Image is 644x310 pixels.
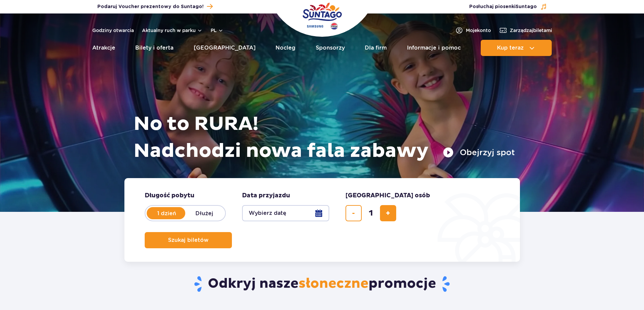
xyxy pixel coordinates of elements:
[363,205,379,221] input: liczba biletów
[92,40,115,56] a: Atrakcje
[242,205,329,221] button: Wybierz datę
[124,178,520,262] form: Planowanie wizyty w Park of Poland
[145,192,194,200] span: Długość pobytu
[469,3,537,10] span: Posłuchaj piosenki
[276,40,295,56] a: Nocleg
[194,40,256,56] a: [GEOGRAPHIC_DATA]
[345,205,362,221] button: usuń bilet
[499,26,552,34] a: Zarządzajbiletami
[124,275,520,293] h2: Odkryj nasze promocje
[97,2,213,11] a: Podaruj Voucher prezentowy do Suntago!
[455,26,491,34] a: Mojekonto
[135,40,173,56] a: Bilety i oferta
[443,147,515,158] button: Obejrzyj spot
[481,40,552,56] button: Kup teraz
[145,232,232,248] button: Szukaj biletów
[92,27,134,34] a: Godziny otwarcia
[510,27,552,34] span: Zarządzaj biletami
[134,111,515,165] h1: No to RURA! Nadchodzi nowa fala zabawy
[185,206,224,220] label: Dłużej
[316,40,345,56] a: Sponsorzy
[497,45,524,51] span: Kup teraz
[242,192,290,200] span: Data przyjazdu
[365,40,387,56] a: Dla firm
[380,205,396,221] button: dodaj bilet
[147,206,186,220] label: 1 dzień
[211,27,223,34] button: pl
[469,3,547,10] button: Posłuchaj piosenkiSuntago
[142,28,202,33] button: Aktualny ruch w parku
[97,3,204,10] span: Podaruj Voucher prezentowy do Suntago!
[345,192,430,200] span: [GEOGRAPHIC_DATA] osób
[466,27,491,34] span: Moje konto
[299,275,368,292] span: słoneczne
[168,237,209,243] span: Szukaj biletów
[516,4,537,9] span: Suntago
[407,40,461,56] a: Informacje i pomoc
